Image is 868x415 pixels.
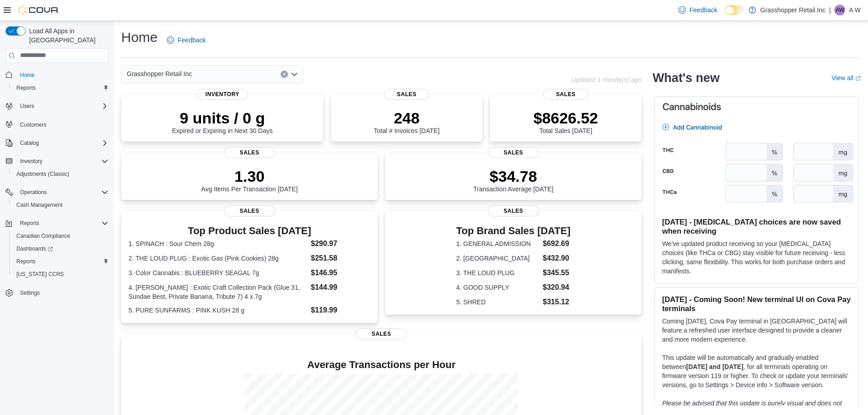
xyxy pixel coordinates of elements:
[128,254,307,263] dt: 2. THE LOUD PLUG : Exotic Gas (Pink Cookies) 28g
[2,68,112,82] button: Home
[13,256,39,267] a: Reports
[311,238,370,249] dd: $290.97
[178,36,205,45] span: Feedback
[128,359,634,370] h4: Average Transactions per Hour
[2,137,112,149] button: Catalog
[571,76,642,83] p: Updated 1 minute(s) ago
[662,317,851,344] p: Coming [DATE], Cova Pay terminal in [GEOGRAPHIC_DATA] will feature a refreshed user interface des...
[9,268,112,281] button: [US_STATE] CCRS
[473,167,554,185] p: $34.78
[16,138,108,149] span: Catalog
[686,363,743,370] strong: [DATE] and [DATE]
[456,268,539,277] dt: 3. THE LOUD PLUG
[836,5,844,15] span: AW
[172,109,273,127] p: 9 units / 0 g
[473,167,554,193] div: Transaction Average [DATE]
[127,68,192,79] span: Grasshopper Retail Inc
[16,138,42,149] button: Catalog
[662,217,851,236] h3: [DATE] - [MEDICAL_DATA] choices are now saved when receiving
[2,286,112,299] button: Settings
[13,243,56,254] a: Dashboards
[20,139,39,147] span: Catalog
[543,267,570,278] dd: $345.55
[2,100,112,113] button: Users
[16,201,62,209] span: Cash Management
[16,119,108,130] span: Customers
[16,101,38,112] button: Users
[9,242,112,255] a: Dashboards
[16,245,53,252] span: Dashboards
[291,71,298,78] button: Open list of options
[534,109,598,127] p: $8626.52
[172,109,273,134] div: Expired or Expiring in Next 30 Days
[829,5,831,15] p: |
[384,89,430,100] span: Sales
[281,71,288,78] button: Clear input
[374,109,439,134] div: Total # Invoices [DATE]
[13,82,108,93] span: Reports
[16,187,51,198] button: Operations
[26,26,108,45] span: Load All Apps in [GEOGRAPHIC_DATA]
[18,5,59,15] img: Cova
[128,306,307,315] dt: 5. PURE SUNFARMS : PINK KUSH 28 g
[16,287,43,298] a: Settings
[16,69,108,81] span: Home
[128,239,307,248] dt: 1. SPINACH : Sour Chem 28g
[456,225,570,236] h3: Top Brand Sales [DATE]
[20,220,39,227] span: Reports
[543,253,570,264] dd: $432.90
[20,289,40,297] span: Settings
[488,147,539,158] span: Sales
[2,217,112,230] button: Reports
[13,256,108,267] span: Reports
[488,205,539,216] span: Sales
[16,271,64,278] span: [US_STATE] CCRS
[456,239,539,248] dt: 1. GENERAL ADMISSION
[9,82,112,94] button: Reports
[725,5,744,15] input: Dark Mode
[20,158,42,165] span: Inventory
[9,168,112,180] button: Adjustments (Classic)
[662,295,851,313] h3: [DATE] - Coming Soon! New terminal UI on Cova Pay terminals
[662,353,851,389] p: This update will be automatically and gradually enabled between , for all terminals operating on ...
[16,156,108,167] span: Inventory
[16,218,43,229] button: Reports
[534,109,598,134] div: Total Sales [DATE]
[16,70,38,81] a: Home
[374,109,439,127] p: 248
[849,5,861,15] p: A W
[543,297,570,307] dd: $315.12
[224,147,275,158] span: Sales
[2,118,112,131] button: Customers
[9,199,112,211] button: Cash Management
[543,282,570,293] dd: $320.94
[13,169,73,179] a: Adjustments (Classic)
[13,231,108,241] span: Canadian Compliance
[689,5,717,15] span: Feedback
[16,187,108,198] span: Operations
[356,328,407,339] span: Sales
[2,155,112,168] button: Inventory
[128,225,370,236] h3: Top Product Sales [DATE]
[197,89,248,100] span: Inventory
[456,297,539,307] dt: 5. SHRED
[13,243,108,254] span: Dashboards
[5,65,108,323] nav: Complex example
[20,121,46,128] span: Customers
[13,82,39,93] a: Reports
[2,186,112,199] button: Operations
[128,283,307,301] dt: 4. [PERSON_NAME] : Exotic Craft Collection Pack (Glue 31, Sundae Best, Private Banana, Tribute 7)...
[128,268,307,277] dt: 3. Color Cannabis : BLUEBERRY SEAGAL 7g
[16,218,108,229] span: Reports
[675,1,721,19] a: Feedback
[652,71,719,85] h2: What's new
[13,169,108,179] span: Adjustments (Classic)
[224,205,275,216] span: Sales
[20,102,34,110] span: Users
[16,287,108,298] span: Settings
[760,5,826,15] p: Grasshopper Retail Inc
[16,258,36,265] span: Reports
[311,305,370,316] dd: $119.99
[662,239,851,276] p: We've updated product receiving so your [MEDICAL_DATA] choices (like THCa or CBG) stay visible fo...
[855,76,861,81] svg: External link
